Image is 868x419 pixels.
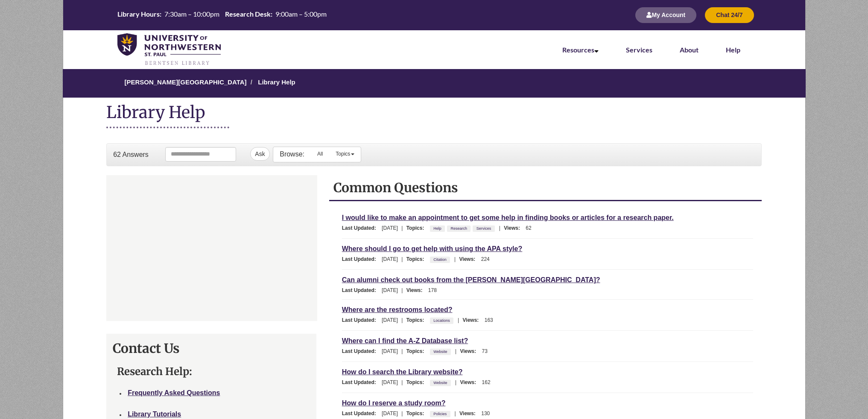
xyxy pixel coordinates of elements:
span: 162 [482,379,491,385]
a: Services [475,224,493,233]
a: Where should I go to get help with using the APA style? [342,244,523,254]
a: Chat 24/7 [705,12,754,18]
span: 163 [485,317,493,323]
table: Hours Today [115,10,329,19]
button: Chat 24/7 [705,7,754,23]
span: Views: [460,379,480,385]
span: | [452,256,458,262]
a: Help [726,46,740,54]
span: Topics: [406,410,429,416]
span: | [399,287,405,293]
a: Policies [432,409,448,419]
th: Research Desk: [223,10,273,18]
span: Views: [460,348,480,354]
span: | [399,317,405,323]
span: 224 [481,256,490,262]
span: Views: [504,225,524,231]
a: [PERSON_NAME][GEOGRAPHIC_DATA] [124,78,246,86]
span: | [497,225,503,231]
a: How do I search the Library website? [342,367,463,377]
a: Website [432,347,448,356]
a: My Account [635,12,696,18]
span: [DATE] [382,256,398,262]
span: [DATE] [382,225,398,231]
span: Last Updated: [342,287,380,293]
a: All [311,147,329,161]
p: 62 Answers [113,150,149,159]
span: Views: [406,287,427,293]
a: I would like to make an appointment to get some help in finding books or articles for a research ... [342,213,674,223]
span: | [453,410,458,416]
a: Where are the restrooms located? [342,305,453,315]
a: Services [626,46,652,54]
span: | [399,256,405,262]
span: Last Updated: [342,256,380,262]
span: 178 [428,287,437,293]
span: 7:30am – 10:00pm [164,10,219,18]
span: Topics: [406,317,429,323]
ul: Topics: [430,317,456,323]
a: Hours Today [115,10,329,20]
span: Last Updated: [342,410,380,416]
span: 73 [482,348,488,354]
ul: Topics: [430,379,453,385]
ul: Topics: [430,256,452,262]
div: Chat Widget [106,175,316,321]
a: Website [432,378,448,387]
span: | [453,379,459,385]
span: Last Updated: [342,379,380,385]
span: [DATE] [382,317,398,323]
span: Last Updated: [342,317,380,323]
button: Ask [250,147,269,161]
span: 130 [481,410,490,416]
span: Topics: [406,379,429,385]
a: Where can I find the A-Z Database list? [342,336,468,346]
span: | [399,225,405,231]
ul: Topics: [430,348,453,354]
a: Can alumni check out books from the [PERSON_NAME][GEOGRAPHIC_DATA]? [342,275,600,285]
span: [DATE] [382,410,398,416]
h1: Library Help [106,102,229,128]
a: Help [432,224,443,233]
a: Topics [329,147,361,161]
span: | [399,379,405,385]
span: | [453,348,459,354]
span: Topics: [406,225,429,231]
span: [DATE] [382,287,398,293]
ul: Topics: [430,410,453,416]
a: Locations [432,316,451,325]
span: Last Updated: [342,225,380,231]
span: | [456,317,461,323]
h2: Contact Us [113,340,310,356]
p: Browse: [280,150,304,159]
span: [DATE] [382,379,398,385]
ul: Topics: [430,225,497,231]
strong: Research Help: [117,365,192,378]
span: | [399,348,405,354]
a: How do I reserve a study room? [342,398,446,408]
span: Views: [459,256,480,262]
a: Research [449,224,468,233]
span: Views: [459,410,480,416]
a: Citation [432,255,448,264]
span: Views: [463,317,483,323]
a: Frequently Asked Questions [128,389,220,396]
span: Topics: [406,348,429,354]
th: Library Hours: [115,10,162,18]
span: 9:00am – 5:00pm [275,10,327,18]
a: About [680,46,698,54]
a: Library Tutorials [128,410,181,418]
h2: Common Questions [333,179,757,196]
span: | [399,410,405,416]
span: Last Updated: [342,348,380,354]
button: My Account [635,7,696,23]
span: 62 [526,225,531,231]
img: UNWSP Library Logo [117,33,221,66]
a: Resources [562,46,599,54]
span: [DATE] [382,348,398,354]
a: Library Help [258,78,295,86]
span: Topics: [406,256,429,262]
iframe: Chat Widget [107,176,317,321]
